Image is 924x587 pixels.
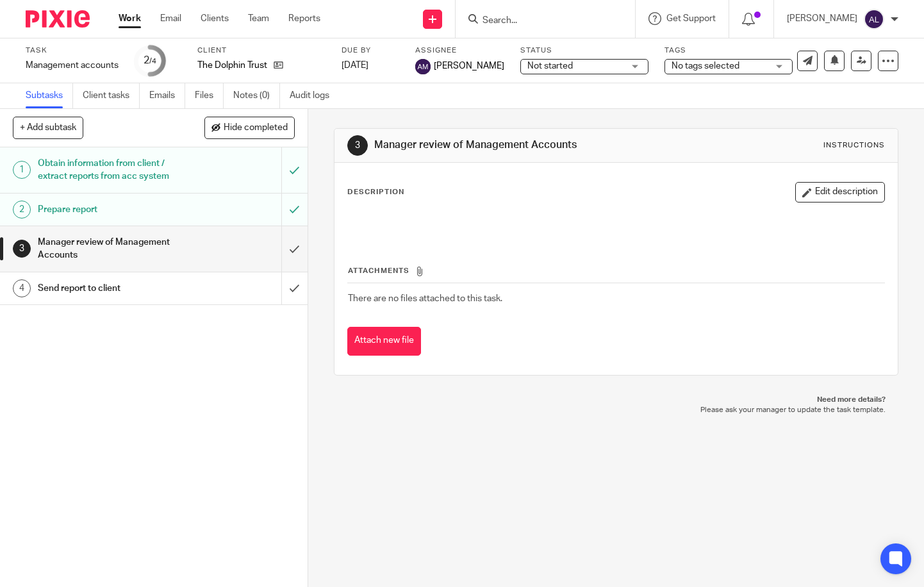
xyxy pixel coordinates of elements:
a: Clients [201,12,229,25]
a: Subtasks [26,83,73,108]
button: Edit description [795,182,885,203]
button: + Add subtask [13,117,83,138]
div: 1 [13,161,31,179]
img: svg%3E [415,59,431,74]
h1: Prepare report [38,200,192,219]
span: [DATE] [342,61,368,70]
a: Emails [149,83,185,108]
label: Tags [664,45,793,56]
p: Description [347,187,404,197]
div: 3 [13,240,31,258]
img: svg%3E [864,9,884,29]
a: Client tasks [83,83,140,108]
span: No tags selected [672,62,739,70]
div: 2 [144,53,156,68]
div: 2 [13,201,31,219]
a: Email [160,12,181,25]
label: Assignee [415,45,504,56]
h1: Obtain information from client / extract reports from acc system [38,154,192,186]
a: Audit logs [290,83,339,108]
div: Management accounts [26,59,119,72]
span: [PERSON_NAME] [434,60,504,72]
a: Work [119,12,141,25]
span: Not started [527,62,573,70]
span: Hide completed [224,123,288,133]
a: Files [195,83,224,108]
h1: Send report to client [38,279,192,298]
h1: Manager review of Management Accounts [38,233,192,265]
div: Instructions [823,140,885,151]
div: 4 [13,279,31,297]
a: Notes (0) [233,83,280,108]
a: Team [248,12,269,25]
p: The Dolphin Trust [197,59,267,72]
label: Due by [342,45,399,56]
label: Task [26,45,119,56]
p: Need more details? [347,395,886,405]
button: Hide completed [204,117,295,138]
img: Pixie [26,10,90,28]
h1: Manager review of Management Accounts [374,138,643,152]
a: Reports [288,12,320,25]
p: [PERSON_NAME] [787,12,857,25]
input: Search [481,15,597,27]
span: There are no files attached to this task. [348,294,502,303]
button: Attach new file [347,327,421,356]
p: Please ask your manager to update the task template. [347,405,886,415]
label: Client [197,45,326,56]
span: Attachments [348,267,409,274]
label: Status [520,45,648,56]
span: Get Support [666,14,716,23]
small: /4 [149,58,156,65]
div: 3 [347,135,368,156]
